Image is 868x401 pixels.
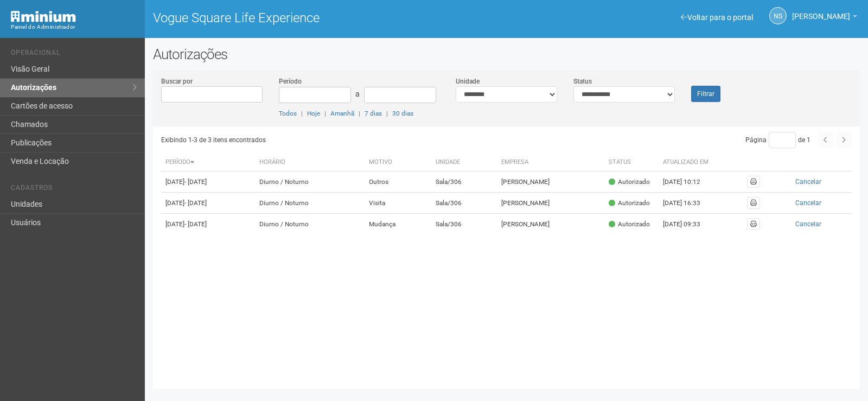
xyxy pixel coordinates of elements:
[386,110,388,117] span: |
[392,110,413,117] a: 30 dias
[161,132,503,148] div: Exibindo 1-3 de 3 itens encontrados
[659,193,718,214] td: [DATE] 16:33
[11,11,76,22] img: Minium
[497,193,604,214] td: [PERSON_NAME]
[11,22,137,32] div: Painel do Administrador
[161,193,256,214] td: [DATE]
[609,220,650,229] div: Autorizado
[604,154,659,171] th: Status
[330,110,354,117] a: Amanhã
[279,77,302,86] label: Período
[255,214,365,235] td: Diurno / Noturno
[769,176,847,188] button: Cancelar
[161,77,193,86] label: Buscar por
[456,77,480,86] label: Unidade
[769,7,787,24] a: NS
[431,171,497,193] td: Sala/306
[255,193,365,214] td: Diurno / Noturno
[153,46,860,62] h2: Autorizações
[497,154,604,171] th: Empresa
[11,184,137,195] li: Cadastros
[659,171,718,193] td: [DATE] 10:12
[792,14,857,22] a: [PERSON_NAME]
[301,110,303,117] span: |
[659,154,718,171] th: Atualizado em
[691,86,720,102] button: Filtrar
[497,214,604,235] td: [PERSON_NAME]
[365,171,431,193] td: Outros
[184,199,207,207] span: - [DATE]
[161,154,256,171] th: Período
[255,154,365,171] th: Horário
[609,177,650,187] div: Autorizado
[161,171,256,193] td: [DATE]
[365,154,431,171] th: Motivo
[279,110,297,117] a: Todos
[792,2,850,21] span: Nicolle Silva
[365,110,382,117] a: 7 dias
[255,171,365,193] td: Diurno / Noturno
[359,110,360,117] span: |
[184,178,207,186] span: - [DATE]
[769,218,847,230] button: Cancelar
[365,193,431,214] td: Visita
[431,214,497,235] td: Sala/306
[431,193,497,214] td: Sala/306
[431,154,497,171] th: Unidade
[324,110,326,117] span: |
[497,171,604,193] td: [PERSON_NAME]
[681,13,753,22] a: Voltar para o portal
[161,214,256,235] td: [DATE]
[11,49,137,60] li: Operacional
[769,197,847,209] button: Cancelar
[153,11,499,25] h1: Vogue Square Life Experience
[355,90,360,98] span: a
[184,220,207,228] span: - [DATE]
[307,110,320,117] a: Hoje
[745,136,810,144] span: Página de 1
[659,214,718,235] td: [DATE] 09:33
[609,199,650,208] div: Autorizado
[573,77,592,86] label: Status
[365,214,431,235] td: Mudança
